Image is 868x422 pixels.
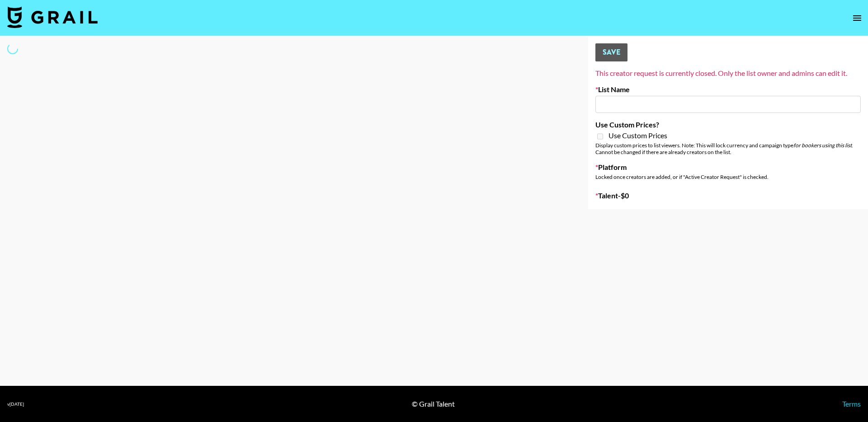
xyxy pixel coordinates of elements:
div: © Grail Talent [412,399,455,408]
label: List Name [595,85,861,94]
span: Use Custom Prices [609,131,667,140]
label: Platform [595,163,861,172]
label: Talent - $ 0 [595,191,861,200]
label: Use Custom Prices? [595,120,861,129]
div: Locked once creators are added, or if "Active Creator Request" is checked. [595,173,861,180]
div: Display custom prices to list viewers. Note: This will lock currency and campaign type . Cannot b... [595,142,861,155]
div: v [DATE] [7,401,24,407]
div: This creator request is currently closed. Only the list owner and admins can edit it. [595,69,861,78]
button: open drawer [848,9,866,27]
em: for bookers using this list [793,142,852,149]
button: Save [595,43,627,61]
a: Terms [842,399,861,408]
img: Grail Talent [7,6,98,28]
